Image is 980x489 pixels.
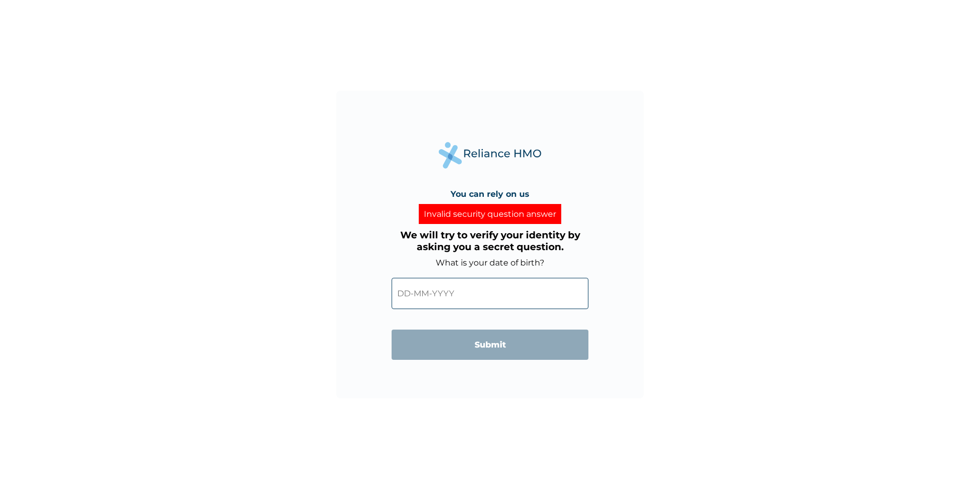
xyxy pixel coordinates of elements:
[451,189,529,199] h4: You can rely on us
[392,330,588,360] input: Submit
[439,142,541,168] img: Reliance Health's Logo
[392,229,588,253] h3: We will try to verify your identity by asking you a secret question.
[436,258,544,268] label: What is your date of birth?
[392,278,588,309] input: DD-MM-YYYY
[419,204,561,224] div: Invalid security question answer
